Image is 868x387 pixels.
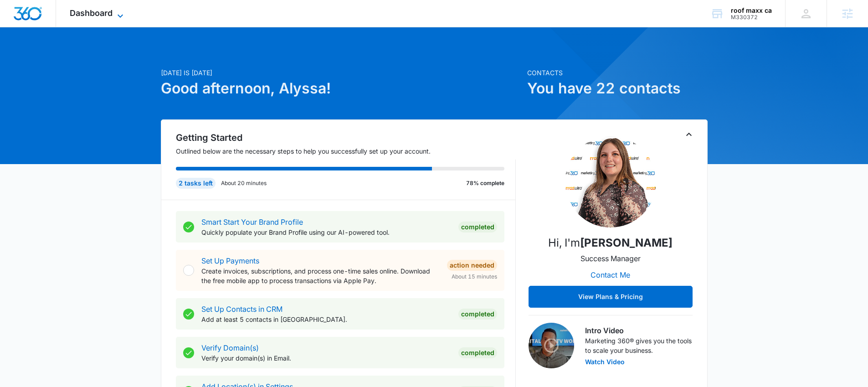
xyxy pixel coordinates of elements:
div: Completed [458,222,497,232]
p: Hi, I'm [548,235,673,251]
p: Verify your domain(s) in Email. [201,353,451,363]
img: logo_orange.svg [15,15,22,22]
span: Dashboard [70,8,113,18]
div: account id [731,14,772,21]
div: Completed [458,309,497,320]
p: Contacts [527,68,708,77]
p: Outlined below are the necessary steps to help you successfully set up your account. [176,146,516,156]
strong: [PERSON_NAME] [580,236,673,249]
p: [DATE] is [DATE] [161,68,522,77]
div: Completed [458,347,497,358]
img: Alyssa Bauer [565,136,656,227]
a: Set Up Payments [201,256,259,265]
button: Contact Me [581,264,639,286]
div: Keywords by Traffic [101,54,154,60]
div: v 4.0.25 [26,15,45,22]
a: Smart Start Your Brand Profile [201,217,303,227]
p: 78% complete [466,179,504,187]
h1: You have 22 contacts [527,77,708,99]
div: account name [731,7,772,14]
a: Verify Domain(s) [201,343,259,352]
h3: Intro Video [585,325,693,336]
p: Create invoices, subscriptions, and process one-time sales online. Download the free mobile app t... [201,266,440,285]
a: Set Up Contacts in CRM [201,304,282,314]
p: Marketing 360® gives you the tools to scale your business. [585,336,693,355]
button: View Plans & Pricing [529,286,693,308]
span: About 15 minutes [452,273,497,281]
div: 2 tasks left [176,178,216,189]
p: Add at least 5 contacts in [GEOGRAPHIC_DATA]. [201,315,451,324]
p: Success Manager [580,253,641,264]
div: Domain: [DOMAIN_NAME] [24,24,100,31]
h2: Getting Started [176,131,516,144]
p: Quickly populate your Brand Profile using our AI-powered tool. [201,227,451,237]
img: website_grey.svg [15,24,22,31]
div: Action Needed [447,260,497,271]
button: Watch Video [585,359,625,365]
img: Intro Video [529,323,574,368]
p: About 20 minutes [221,179,267,187]
img: tab_domain_overview_orange.svg [25,53,32,60]
div: Domain Overview [35,54,82,60]
h1: Good afternoon, Alyssa! [161,77,522,99]
button: Toggle Collapse [683,129,694,140]
img: tab_keywords_by_traffic_grey.svg [91,53,98,60]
